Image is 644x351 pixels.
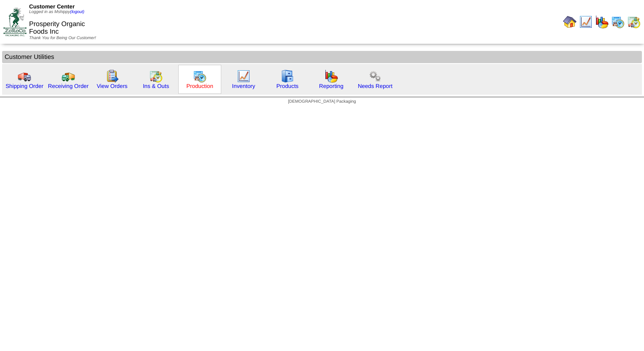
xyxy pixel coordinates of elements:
img: graph.gif [595,15,609,29]
a: Products [276,83,299,89]
td: Customer Utilities [2,51,642,63]
a: Reporting [319,83,343,89]
img: graph.gif [325,69,338,83]
img: workflow.png [368,69,382,83]
a: View Orders [97,83,127,89]
a: Receiving Order [48,83,89,89]
img: home.gif [563,15,577,29]
img: calendarinout.gif [149,69,163,83]
span: Prosperity Organic Foods Inc [29,21,85,35]
span: Logged in as Mshippy [29,10,84,14]
img: cabinet.gif [281,69,294,83]
span: Customer Center [29,3,75,10]
img: ZoRoCo_Logo(Green%26Foil)%20jpg.webp [3,8,27,36]
a: Shipping Order [5,83,43,89]
a: Needs Report [358,83,392,89]
img: calendarprod.gif [611,15,625,29]
img: workorder.gif [105,69,119,83]
a: Inventory [232,83,255,89]
a: Production [186,83,213,89]
img: calendarprod.gif [193,69,207,83]
span: Thank You for Being Our Customer! [29,36,96,40]
a: (logout) [70,10,84,14]
img: line_graph.gif [237,69,250,83]
img: line_graph.gif [579,15,593,29]
img: calendarinout.gif [627,15,641,29]
img: truck2.gif [62,69,75,83]
span: [DEMOGRAPHIC_DATA] Packaging [288,99,356,104]
a: Ins & Outs [143,83,169,89]
img: truck.gif [18,69,31,83]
